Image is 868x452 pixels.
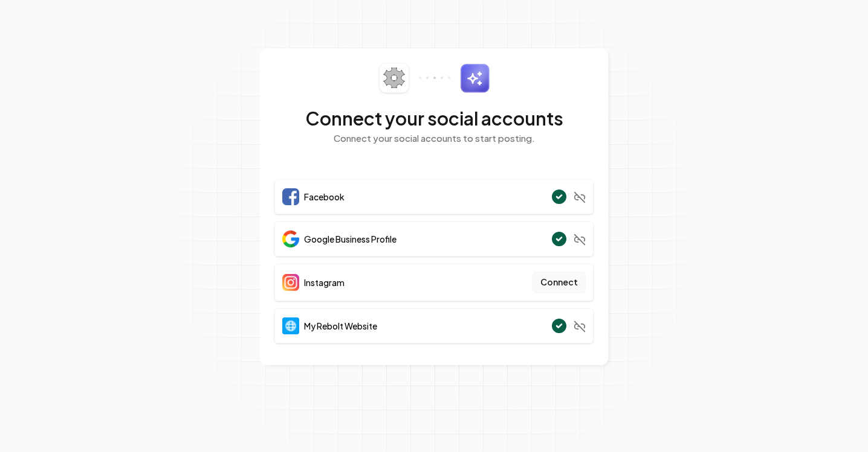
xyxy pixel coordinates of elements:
[533,272,586,293] button: Connect
[282,188,299,205] img: Facebook
[282,317,299,334] img: Website
[304,233,397,245] span: Google Business Profile
[304,191,345,203] span: Facebook
[274,107,594,129] h2: Connect your social accounts
[460,63,490,93] img: sparkles.svg
[282,231,299,247] img: Google
[304,320,377,332] span: My Rebolt Website
[419,77,450,79] img: connector-dots.svg
[274,132,594,145] p: Connect your social accounts to start posting.
[282,274,299,291] img: Instagram
[304,276,345,288] span: Instagram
